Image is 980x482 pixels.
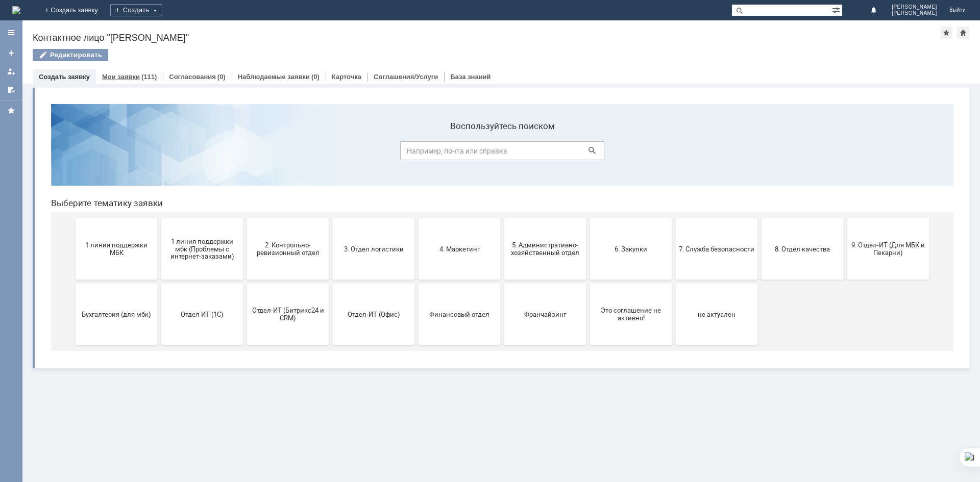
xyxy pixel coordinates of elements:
[332,73,361,81] a: Карточка
[207,145,283,161] span: 2. Контрольно-ревизионный отдел
[33,33,940,43] div: Контактное лицо "[PERSON_NAME]"
[118,122,200,184] button: 1 линия поддержки мбк (Проблемы с интернет-заказами)
[33,188,114,249] button: Бухгалтерия (для мбк)
[379,214,454,222] span: Финансовый отдел
[12,6,20,14] img: logo
[450,73,491,81] a: База знаний
[633,188,715,249] button: не актуален
[121,214,197,222] span: Отдел ИТ (1С)
[169,73,216,81] a: Согласования
[464,214,540,222] span: Франчайзинг
[3,45,19,61] a: Создать заявку
[804,122,886,184] button: 9. Отдел-ИТ (Для МБК и Пекарни)
[719,122,800,184] button: 8. Отдел качества
[118,188,200,249] button: Отдел ИТ (1С)
[36,214,111,222] span: Бухгалтерия (для мбк)
[102,73,140,81] a: Мои заявки
[357,45,561,64] input: Например, почта или справка
[940,27,952,39] div: Добавить в избранное
[311,73,320,81] div: (0)
[376,188,457,249] button: Финансовый отдел
[461,188,543,249] button: Франчайзинг
[121,141,197,164] span: 1 линия поддержки мбк (Проблемы с интернет-заказами)
[376,122,457,184] button: 4. Маркетинг
[547,122,629,184] button: 6. Закупки
[547,188,629,249] button: Это соглашение не активно!
[204,188,286,249] button: Отдел-ИТ (Битрикс24 и CRM)
[550,149,626,157] span: 6. Закупки
[892,4,937,10] span: [PERSON_NAME]
[957,27,969,39] div: Сделать домашней страницей
[636,214,712,222] span: не актуален
[290,122,372,184] button: 3. Отдел логистики
[636,149,712,157] span: 7. Служба безопасности
[357,25,561,35] label: Воспользуйтесь поиском
[8,102,911,112] header: Выберите тематику заявки
[207,211,283,226] span: Отдел-ИТ (Битрикс24 и CRM)
[238,73,310,81] a: Наблюдаемые заявки
[374,73,438,81] a: Соглашения/Услуги
[464,145,540,161] span: 5. Административно-хозяйственный отдел
[33,122,114,184] button: 1 линия поддержки МБК
[12,6,20,14] a: Перейти на домашнюю страницу
[290,188,372,249] button: Отдел-ИТ (Офис)
[807,145,883,161] span: 9. Отдел-ИТ (Для МБК и Пекарни)
[204,122,286,184] button: 2. Контрольно-ревизионный отдел
[141,73,157,81] div: (111)
[36,145,111,161] span: 1 линия поддержки МБК
[39,73,90,81] a: Создать заявку
[379,149,454,157] span: 4. Маркетинг
[550,211,626,226] span: Это соглашение не активно!
[461,122,543,184] button: 5. Административно-хозяйственный отдел
[293,149,369,157] span: 3. Отдел логистики
[892,10,937,16] span: [PERSON_NAME]
[3,63,19,80] a: Мои заявки
[832,5,842,14] span: Расширенный поиск
[110,4,162,16] div: Создать
[3,82,19,98] a: Мои согласования
[633,122,715,184] button: 7. Служба безопасности
[722,149,797,157] span: 8. Отдел качества
[217,73,226,81] div: (0)
[293,214,369,222] span: Отдел-ИТ (Офис)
